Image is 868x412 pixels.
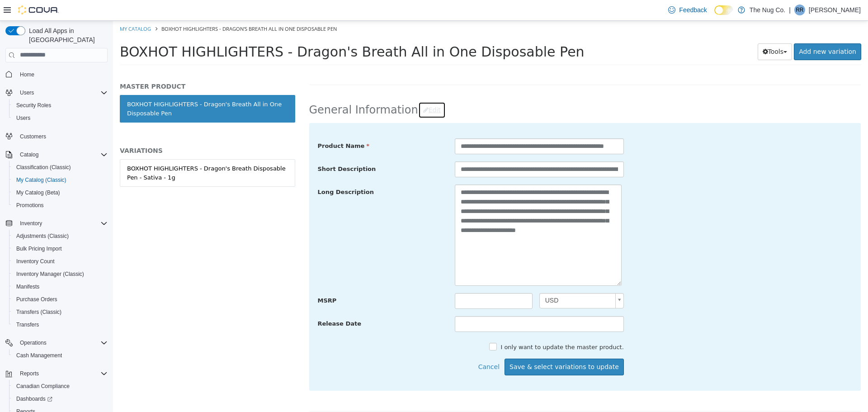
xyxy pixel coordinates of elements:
[13,381,73,392] a: Canadian Compliance
[7,126,182,134] h5: VARIATIONS
[16,164,71,171] span: Classification (Classic)
[13,113,34,123] a: Users
[9,242,111,255] button: Bulk Pricing Import
[7,23,472,39] span: BOXHOT HIGHLIGHTERS - Dragon's Breath All in One Disposable Pen
[7,74,182,102] a: BOXHOT HIGHLIGHTERS - Dragon's Breath All in One Disposable Pen
[9,268,111,280] button: Inventory Manager (Classic)
[796,5,803,15] span: RR
[20,89,34,96] span: Users
[13,393,56,404] a: Dashboards
[13,294,108,305] span: Purchase Orders
[18,5,59,14] img: Cova
[809,5,861,15] p: [PERSON_NAME]
[13,269,88,279] a: Inventory Manager (Classic)
[13,256,108,267] span: Inventory Count
[205,168,261,175] span: Long Description
[16,69,38,80] a: Home
[13,100,108,111] span: Security Roles
[16,87,38,98] button: Users
[13,319,42,330] a: Transfers
[16,189,60,196] span: My Catalog (Beta)
[16,102,51,109] span: Security Roles
[13,162,108,173] span: Classification (Classic)
[16,337,108,348] span: Operations
[13,175,70,185] a: My Catalog (Classic)
[9,280,111,293] button: Manifests
[13,350,66,361] a: Cash Management
[13,319,108,330] span: Transfers
[16,69,108,80] span: Home
[16,202,44,209] span: Promotions
[16,87,108,98] span: Users
[794,5,805,15] div: Rhonda Reid
[13,393,108,404] span: Dashboards
[13,200,108,211] span: Promotions
[13,113,108,123] span: Users
[16,218,46,229] button: Inventory
[2,217,111,230] button: Inventory
[205,299,249,306] span: Release Date
[365,338,392,355] button: Cancel
[9,255,111,268] button: Inventory Count
[681,23,748,39] a: Add new variation
[9,161,111,174] button: Classification (Classic)
[9,293,111,306] button: Purchase Orders
[665,1,710,19] a: Feedback
[13,294,61,305] a: Purchase Orders
[16,368,42,379] button: Reports
[9,230,111,242] button: Adjustments (Classic)
[205,145,263,152] span: Short Description
[7,5,38,11] a: My Catalog
[25,26,108,44] span: Load All Apps in [GEOGRAPHIC_DATA]
[2,68,111,81] button: Home
[2,367,111,380] button: Reports
[9,349,111,362] button: Cash Management
[13,307,65,317] a: Transfers (Classic)
[16,131,108,142] span: Customers
[20,220,42,227] span: Inventory
[426,272,511,288] a: USD
[16,149,42,160] button: Catalog
[645,23,679,39] button: Tools
[13,350,108,361] span: Cash Management
[20,151,38,158] span: Catalog
[14,143,175,161] div: BOXHOT HIGHLIGHTERS - Dragon's Breath Disposable Pen - Sativa - 1g
[13,231,108,242] span: Adjustments (Classic)
[13,187,108,198] span: My Catalog (Beta)
[16,321,39,328] span: Transfers
[13,256,58,267] a: Inventory Count
[750,5,785,15] p: The Nug Co.
[205,122,257,128] span: Product Name
[48,5,224,11] span: BOXHOT HIGHLIGHTERS - Dragon's Breath All in One Disposable Pen
[16,131,50,142] a: Customers
[20,71,34,78] span: Home
[16,114,30,122] span: Users
[16,232,69,240] span: Adjustments (Classic)
[13,175,108,185] span: My Catalog (Classic)
[16,176,66,184] span: My Catalog (Classic)
[9,306,111,318] button: Transfers (Classic)
[392,338,511,355] button: Save & select variations to update
[13,307,108,317] span: Transfers (Classic)
[20,370,39,377] span: Reports
[9,112,111,124] button: Users
[16,296,57,303] span: Purchase Orders
[9,393,111,405] a: Dashboards
[2,86,111,99] button: Users
[13,269,108,279] span: Inventory Manager (Classic)
[13,243,108,254] span: Bulk Pricing Import
[16,308,61,316] span: Transfers (Classic)
[16,258,55,265] span: Inventory Count
[305,81,333,98] button: Edit
[16,395,52,403] span: Dashboards
[714,5,733,15] input: Dark Mode
[13,243,66,254] a: Bulk Pricing Import
[16,270,84,278] span: Inventory Manager (Classic)
[16,283,39,290] span: Manifests
[13,281,43,292] a: Manifests
[13,281,108,292] span: Manifests
[2,336,111,349] button: Operations
[13,200,47,211] a: Promotions
[16,383,70,390] span: Canadian Compliance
